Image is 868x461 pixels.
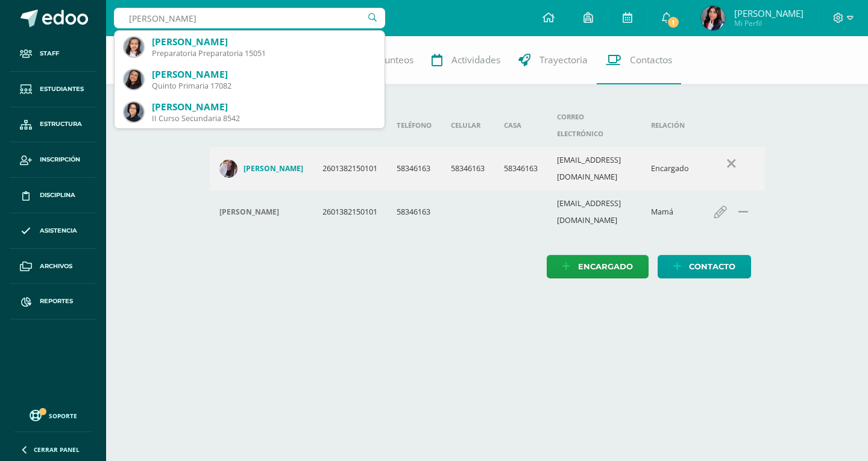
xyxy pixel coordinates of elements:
[152,68,375,81] div: [PERSON_NAME]
[10,284,96,319] a: Reportes
[547,104,641,147] th: Correo electrónico
[451,54,500,66] span: Actividades
[441,147,494,190] td: 58346163
[124,102,143,122] img: b8125ff2456f3a1ae8424d8da21bc379.png
[40,84,84,94] span: Estudiantes
[494,147,547,190] td: 58346163
[152,36,375,48] div: [PERSON_NAME]
[630,54,672,66] span: Contactos
[313,147,387,190] td: 2601382150101
[578,256,633,278] span: Encargado
[40,226,77,236] span: Asistencia
[40,119,82,129] span: Estructura
[219,160,237,178] img: 66c76a4ad817fd8cf67d2c604dadd259.png
[658,255,751,278] a: Contacto
[10,72,96,107] a: Estudiantes
[10,249,96,284] a: Archivos
[641,147,699,190] td: Encargado
[10,142,96,178] a: Inscripción
[689,256,735,278] span: Contacto
[10,213,96,249] a: Asistencia
[40,296,73,306] span: Reportes
[219,160,303,178] a: [PERSON_NAME]
[734,18,804,28] span: Mi Perfil
[441,104,494,147] th: Celular
[14,407,92,423] a: Soporte
[124,37,143,57] img: e4218e3df3b62e7d7c6ec01725128199.png
[509,36,597,84] a: Trayectoria
[379,54,414,66] span: Punteos
[114,8,385,28] input: Busca un usuario...
[244,164,303,174] h4: [PERSON_NAME]
[734,7,804,19] span: [PERSON_NAME]
[494,104,547,147] th: Casa
[152,101,375,113] div: [PERSON_NAME]
[547,255,649,278] a: Encargado
[49,412,77,420] span: Soporte
[423,36,509,84] a: Actividades
[387,104,441,147] th: Teléfono
[40,49,59,58] span: Staff
[667,16,680,29] span: 1
[40,190,75,200] span: Disciplina
[539,54,588,66] span: Trayectoria
[10,36,96,72] a: Staff
[597,36,681,84] a: Contactos
[10,107,96,143] a: Estructura
[547,147,641,190] td: [EMAIL_ADDRESS][DOMAIN_NAME]
[34,445,80,454] span: Cerrar panel
[387,147,441,190] td: 58346163
[10,178,96,213] a: Disciplina
[152,113,375,124] div: II Curso Secundaria 8542
[313,190,387,234] td: 2601382150101
[641,104,699,147] th: Relación
[40,155,80,165] span: Inscripción
[219,207,303,217] div: Jackeline Valenzuela
[152,48,375,58] div: Preparatoria Preparatoria 15051
[152,81,375,91] div: Quinto Primaria 17082
[701,6,725,30] img: 331a885a7a06450cabc094b6be9ba622.png
[641,190,699,234] td: Mamá
[40,262,72,271] span: Archivos
[547,190,641,234] td: [EMAIL_ADDRESS][DOMAIN_NAME]
[387,190,441,234] td: 58346163
[124,70,143,89] img: d787e5259f15246050f9a7aa5ed54d56.png
[219,207,279,217] h4: [PERSON_NAME]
